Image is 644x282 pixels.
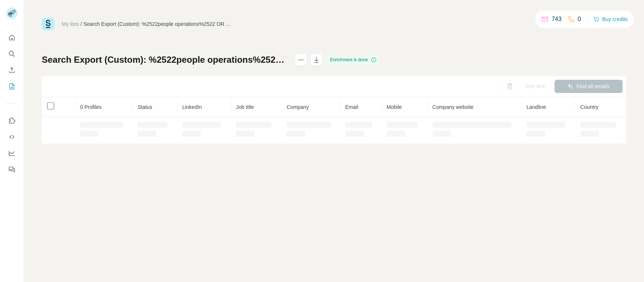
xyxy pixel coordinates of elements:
span: Company website [433,104,474,110]
button: My lists [6,80,18,93]
p: 743 [552,15,562,24]
p: 0 [578,15,581,24]
span: Company [287,104,309,110]
span: 0 Profiles [80,104,101,110]
button: Dashboard [6,147,18,160]
span: LinkedIn [182,104,202,110]
span: Mobile [387,104,402,110]
button: Search [6,47,18,61]
li: / [81,20,82,28]
a: My lists [62,21,79,27]
span: Country [580,104,599,110]
button: Enrich CSV [6,63,18,77]
span: Status [138,104,152,110]
button: actions [295,54,307,66]
button: Use Surfe on LinkedIn [6,114,18,127]
h1: Search Export (Custom): %2522people operations%2522 OR %2522employee experience%2522 OR %2522empl... [42,54,288,66]
img: Surfe Logo [42,18,54,30]
span: Email [345,104,358,110]
button: Feedback [6,163,18,176]
button: Use Surfe API [6,130,18,144]
span: Job title [236,104,254,110]
div: Search Export (Custom): %2522people operations%2522 OR %2522employee experience%2522 OR %2522empl... [84,20,231,28]
button: Buy credits [593,14,628,24]
span: Landline [526,104,546,110]
div: Enrichment is done [328,55,379,64]
button: Quick start [6,31,18,44]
